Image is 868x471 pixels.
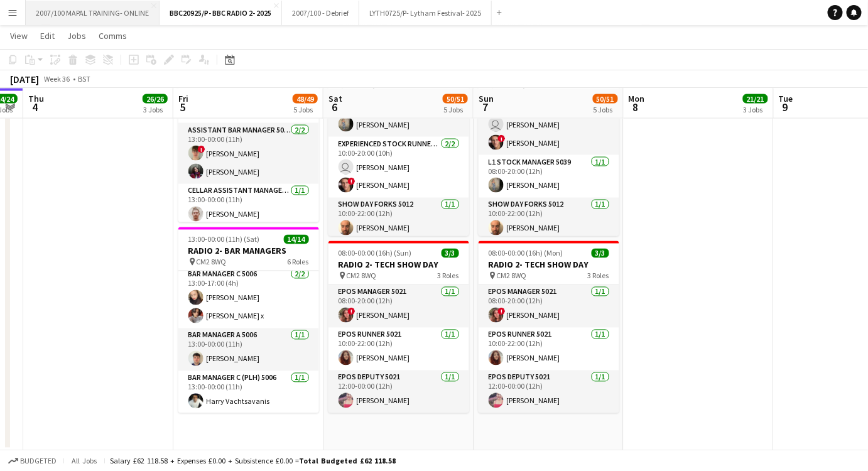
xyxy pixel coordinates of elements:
[348,308,355,315] span: !
[594,105,617,114] div: 5 Jobs
[479,259,619,271] h3: RADIO 2- TECH SHOW DAY
[477,100,494,114] span: 7
[328,371,469,413] app-card-role: EPOS Deputy 50211/112:00-00:00 (12h)[PERSON_NAME]
[110,456,396,465] div: Salary £62 118.58 + Expenses £0.00 + Subsistence £0.00 =
[479,241,619,413] app-job-card: 08:00-00:00 (16h) (Mon)3/3RADIO 2- TECH SHOW DAY CM2 8WQ3 RolesEPOS Manager 50211/108:00-20:00 (1...
[743,94,768,104] span: 21/21
[178,268,319,328] app-card-role: Bar Manager C 50062/213:00-17:00 (4h)[PERSON_NAME][PERSON_NAME] x
[176,100,188,114] span: 5
[178,123,319,184] app-card-role: Assistant Bar Manager 50062/213:00-00:00 (11h)![PERSON_NAME][PERSON_NAME]
[443,94,468,104] span: 50/51
[178,184,319,227] app-card-role: Cellar Assistant Manager 50061/113:00-00:00 (11h)[PERSON_NAME]
[282,1,359,25] button: 2007/100 - Debrief
[293,105,317,114] div: 5 Jobs
[6,454,58,468] button: Budgeted
[143,105,167,114] div: 3 Jobs
[178,93,188,104] span: Fri
[62,28,91,44] a: Jobs
[479,155,619,198] app-card-role: L1 Stock Manager 50391/108:00-20:00 (12h)[PERSON_NAME]
[28,93,44,104] span: Thu
[592,249,609,258] span: 3/3
[442,249,459,258] span: 3/3
[588,271,609,281] span: 3 Roles
[299,456,396,465] span: Total Budgeted £62 118.58
[78,74,90,84] div: BST
[479,328,619,371] app-card-role: EPOS Runner 50211/110:00-22:00 (12h)[PERSON_NAME]
[479,285,619,328] app-card-role: EPOS Manager 50211/108:00-20:00 (12h)![PERSON_NAME]
[327,100,342,114] span: 6
[479,371,619,413] app-card-role: EPOS Deputy 50211/112:00-00:00 (12h)[PERSON_NAME]
[497,271,527,281] span: CM2 8WQ
[328,241,469,413] app-job-card: 08:00-00:00 (16h) (Sun)3/3RADIO 2- TECH SHOW DAY CM2 8WQ3 RolesEPOS Manager 50211/108:00-20:00 (1...
[348,178,355,185] span: !
[498,135,506,143] span: !
[26,1,160,25] button: 2007/100 MAPAL TRAINING- ONLINE
[347,271,377,281] span: CM2 8WQ
[443,105,467,114] div: 5 Jobs
[438,271,459,281] span: 3 Roles
[143,94,168,104] span: 26/26
[10,73,39,85] div: [DATE]
[328,50,469,236] app-job-card: 08:00-02:00 (18h) (Sun)7/7RADIO 2- STOCK BUILD CM2 8WQ6 RolesL1 Stock Manager 50391/108:00-20:00 ...
[26,100,44,114] span: 4
[35,28,60,44] a: Edit
[160,1,282,25] button: BBC20925/P- BBC RADIO 2- 2025
[5,28,33,44] a: View
[188,235,260,244] span: 13:00-00:00 (11h) (Sat)
[10,30,28,41] span: View
[198,146,205,153] span: !
[178,246,319,257] h3: RADIO 2- BAR MANAGERS
[197,257,227,267] span: CM2 8WQ
[779,93,793,104] span: Tue
[41,74,73,84] span: Week 36
[328,93,342,104] span: Sat
[178,36,319,222] app-job-card: 13:00-00:00 (11h) (Sat)18/19RADIO 2- ASSISTANT MANAGERS CM2 8WQ4 Roles[PERSON_NAME][PERSON_NAME][...
[777,100,793,114] span: 9
[339,249,412,258] span: 08:00-00:00 (16h) (Sun)
[328,285,469,328] app-card-role: EPOS Manager 50211/108:00-20:00 (12h)![PERSON_NAME]
[69,456,99,465] span: All jobs
[178,328,319,371] app-card-role: Bar Manager A 50061/113:00-00:00 (11h)[PERSON_NAME]
[359,1,492,25] button: LYTH0725/P- Lytham Festival- 2025
[627,100,645,114] span: 8
[178,227,319,413] app-job-card: 13:00-00:00 (11h) (Sat)14/14RADIO 2- BAR MANAGERS CM2 8WQ6 Roles[PERSON_NAME][PERSON_NAME]Bar Man...
[479,94,619,155] app-card-role: Experienced Stock Runner 50122/208:00-20:00 (12h) [PERSON_NAME]![PERSON_NAME]
[328,137,469,198] app-card-role: Experienced Stock Runner 50122/210:00-20:00 (10h) [PERSON_NAME]![PERSON_NAME]
[328,259,469,271] h3: RADIO 2- TECH SHOW DAY
[293,94,318,104] span: 48/49
[40,30,55,41] span: Edit
[94,28,132,44] a: Comms
[288,257,309,267] span: 6 Roles
[498,308,506,315] span: !
[328,328,469,371] app-card-role: EPOS Runner 50211/110:00-22:00 (12h)[PERSON_NAME]
[328,198,469,241] app-card-role: Show Day Forks 50121/110:00-22:00 (12h)[PERSON_NAME]
[479,198,619,241] app-card-role: Show Day Forks 50121/110:00-22:00 (12h)[PERSON_NAME]
[593,94,618,104] span: 50/51
[67,30,86,41] span: Jobs
[99,30,127,41] span: Comms
[489,249,563,258] span: 08:00-00:00 (16h) (Mon)
[20,457,57,465] span: Budgeted
[479,93,494,104] span: Sun
[629,93,645,104] span: Mon
[284,235,309,244] span: 14/14
[178,371,319,414] app-card-role: Bar Manager C (PLH) 50061/113:00-00:00 (11h)Ηarry Vachtsavanis
[479,50,619,236] app-job-card: 08:00-02:00 (18h) (Mon)7/7RADIO 2- STOCK BUILD CM2 8WQ6 RolesExperienced Stock Runner 50122/208:0...
[744,105,768,114] div: 3 Jobs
